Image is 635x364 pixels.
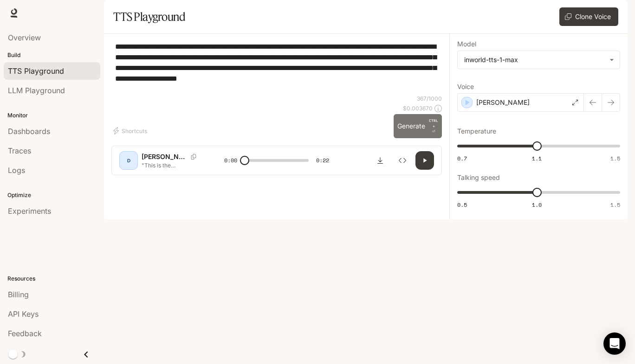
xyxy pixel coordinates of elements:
span: 0:22 [316,156,329,165]
button: Inspect [393,151,412,170]
button: GenerateCTRL +⏎ [394,114,442,138]
span: 1.5 [610,154,620,162]
h1: TTS Playground [113,7,185,26]
p: Talking speed [457,174,500,181]
p: ⏎ [429,118,438,134]
div: Open Intercom Messenger [603,332,626,355]
span: 0:00 [224,156,237,165]
div: inworld-tts-1-max [458,51,620,69]
p: [PERSON_NAME] [142,152,187,161]
div: D [121,153,136,168]
button: Clone Voice [559,7,618,26]
span: 0.7 [457,154,467,162]
p: "This is the Compliance Documents Edit form. Enter the document name and type, then specify the i... [142,161,202,169]
button: Shortcuts [111,123,151,138]
p: [PERSON_NAME] [476,98,530,107]
span: 1.5 [610,201,620,209]
span: 1.0 [532,201,542,209]
span: 0.5 [457,201,467,209]
button: Copy Voice ID [187,154,200,160]
p: $ 0.003670 [403,104,433,112]
button: Download audio [371,151,389,170]
p: CTRL + [429,118,438,129]
p: Voice [457,83,474,90]
p: 367 / 1000 [417,95,442,102]
span: 1.1 [532,154,542,162]
div: inworld-tts-1-max [464,55,605,64]
p: Temperature [457,128,496,134]
p: Model [457,41,476,47]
